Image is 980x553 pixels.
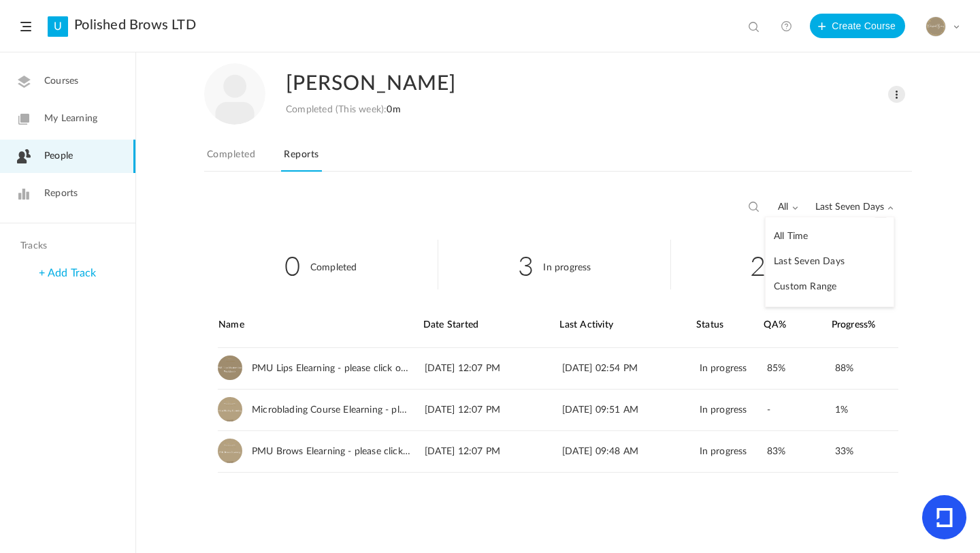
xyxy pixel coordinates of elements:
[387,105,400,114] span: 0m
[310,263,357,272] cite: Completed
[562,348,698,389] div: [DATE] 02:54 PM
[423,303,559,347] div: Date Started
[218,439,242,463] img: f94a6d84-29d8-4ccb-83e9-998289a51fb4.PNG
[425,348,560,389] div: [DATE] 12:07 PM
[286,63,852,104] h2: [PERSON_NAME]
[696,303,763,347] div: Status
[252,363,411,375] span: PMU Lips Elearning - please click on images to download if not visible
[832,303,898,347] div: Progress%
[425,431,560,472] div: [DATE] 12:07 PM
[766,249,894,274] a: Last Seven Days
[218,303,422,347] div: Name
[281,146,321,172] a: Reports
[778,202,798,213] span: all
[74,17,196,33] a: Polished Brows LTD
[767,390,834,430] div: -
[218,397,242,422] img: f7aebba1-bed5-4d1a-88fb-d12a038c8450.PNG
[44,187,78,201] span: Reports
[815,202,894,213] span: Last Seven Days
[48,16,68,37] a: U
[20,240,112,252] h4: Tracks
[810,14,905,38] button: Create Course
[750,245,796,284] span: 22
[767,348,834,389] div: 85%
[700,431,766,472] div: In progress
[204,63,265,125] img: user-image.png
[44,149,73,163] span: People
[700,348,766,389] div: In progress
[286,104,401,116] div: Completed (This week):
[926,17,945,36] img: 617fe505-c459-451e-be24-f11bddb9b696.PNG
[835,398,887,422] div: 1%
[764,303,830,347] div: QA%
[252,446,411,458] span: PMU Brows Elearning - please click on images to download if not visible
[767,431,834,472] div: 83%
[543,263,591,272] cite: In progress
[284,245,300,284] span: 0
[39,268,96,279] a: + Add Track
[44,112,97,126] span: My Learning
[766,224,894,249] a: All Time
[204,146,258,172] a: Completed
[518,245,534,284] span: 3
[425,390,560,430] div: [DATE] 12:07 PM
[700,390,766,430] div: In progress
[559,303,695,347] div: Last Activity
[835,356,887,381] div: 88%
[835,439,887,464] div: 33%
[562,431,698,472] div: [DATE] 09:48 AM
[252,405,411,416] span: Microblading Course Elearning - please click on images to download if not visible
[562,390,698,430] div: [DATE] 09:51 AM
[766,274,894,300] a: Custom Range
[218,355,242,380] img: 1-2.PNG
[44,74,78,89] span: Courses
